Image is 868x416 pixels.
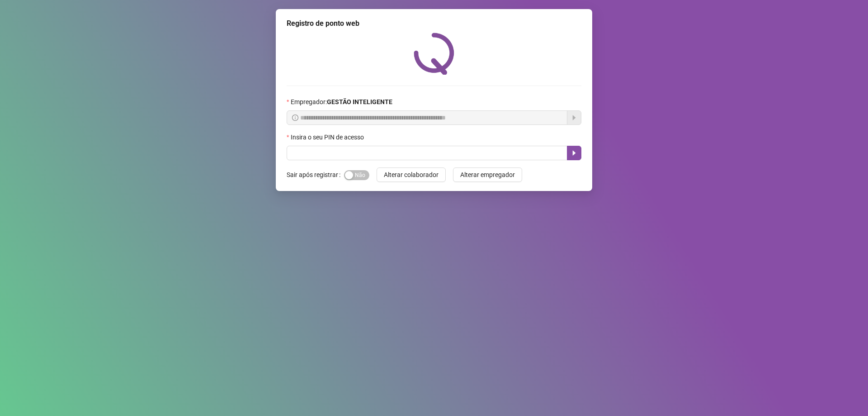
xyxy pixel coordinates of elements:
span: Alterar colaborador [384,170,439,180]
button: Alterar empregador [453,167,522,182]
div: Registro de ponto web [287,18,581,29]
span: info-circle [292,115,298,121]
span: Alterar empregador [460,170,515,180]
label: Sair após registrar [287,167,344,182]
span: Empregador : [291,97,392,107]
button: Alterar colaborador [377,167,446,182]
img: QRPoint [414,33,454,75]
label: Insira o seu PIN de acesso [287,132,370,142]
span: caret-right [571,149,578,157]
strong: GESTÃO INTELIGENTE [327,98,392,105]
